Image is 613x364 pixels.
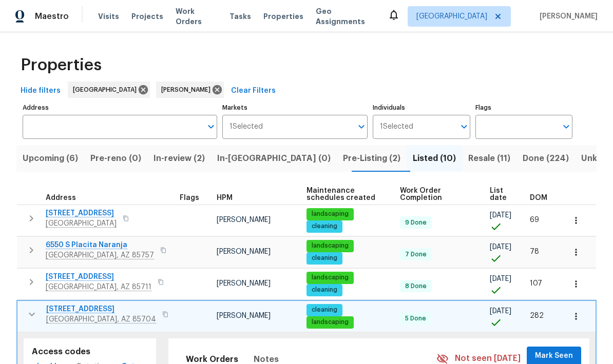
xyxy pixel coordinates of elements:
span: Geo Assignments [316,6,375,27]
span: [PERSON_NAME] [535,11,598,22]
span: Visits [98,11,119,22]
button: Open [204,119,218,134]
span: List date [490,187,512,201]
span: 5 Done [401,314,430,323]
h5: Access codes [32,347,148,357]
span: [DATE] [490,244,511,251]
span: Done (224) [523,151,569,166]
label: Individuals [373,105,470,111]
span: In-[GEOGRAPHIC_DATA] (0) [217,151,331,166]
label: Address [23,105,217,111]
span: [PERSON_NAME] [217,312,271,319]
span: landscaping [308,210,353,218]
span: Address [46,194,76,201]
span: landscaping [308,273,353,282]
label: Flags [475,105,572,111]
span: Clear Filters [231,85,276,97]
span: 282 [530,312,544,319]
span: Work Orders [176,6,217,27]
span: Tasks [229,13,251,20]
span: 78 [530,248,539,255]
span: Projects [131,11,163,22]
button: Clear Filters [227,82,280,100]
button: Hide filters [16,82,65,100]
span: 9 Done [401,218,431,227]
span: cleaning [308,306,341,314]
span: Properties [21,60,102,70]
span: Maintenance schedules created [306,187,382,201]
span: cleaning [308,254,341,262]
span: [PERSON_NAME] [161,85,215,95]
span: landscaping [308,318,353,327]
span: HPM [217,194,233,201]
span: Maestro [35,11,69,22]
span: 69 [530,216,539,224]
span: Upcoming (6) [23,151,78,166]
span: Flags [180,194,199,201]
span: 8 Done [401,282,431,291]
span: Properties [263,11,303,22]
span: In-review (2) [154,151,205,166]
label: Markets [222,105,368,111]
span: Pre-Listing (2) [343,151,400,166]
span: Mark Seen [535,350,573,362]
span: [PERSON_NAME] [217,280,271,287]
button: Open [457,119,471,134]
span: 7 Done [401,250,431,259]
button: Open [354,119,369,134]
span: [PERSON_NAME] [217,248,271,255]
span: 107 [530,280,542,287]
span: DOM [530,194,547,201]
span: Listed (10) [413,151,456,166]
span: cleaning [308,222,341,231]
span: cleaning [308,286,341,294]
span: landscaping [308,241,353,250]
span: [GEOGRAPHIC_DATA] [416,11,487,22]
span: Work Order Completion [400,187,472,201]
span: [GEOGRAPHIC_DATA] [73,85,141,95]
button: Open [559,119,573,134]
span: 1 Selected [229,123,263,131]
span: Pre-reno (0) [90,151,141,166]
span: Resale (11) [468,151,510,166]
div: [GEOGRAPHIC_DATA] [68,82,150,98]
span: 1 Selected [380,123,413,131]
span: [DATE] [490,212,511,219]
span: [PERSON_NAME] [217,216,271,224]
div: [PERSON_NAME] [156,82,224,98]
span: Hide filters [21,85,61,97]
span: [DATE] [490,308,511,315]
span: [DATE] [490,275,511,282]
